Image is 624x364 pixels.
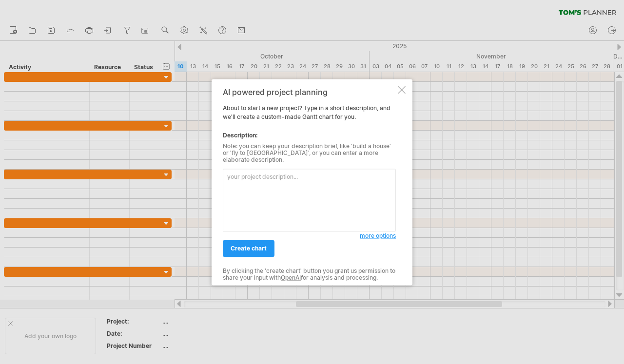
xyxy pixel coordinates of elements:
a: create chart [223,240,274,257]
div: By clicking the 'create chart' button you grant us permission to share your input with for analys... [223,268,396,282]
div: Description: [223,131,396,140]
a: OpenAI [281,274,301,282]
span: create chart [231,245,267,252]
div: About to start a new project? Type in a short description, and we'll create a custom-made Gantt c... [223,88,396,276]
span: more options [360,232,396,239]
div: Note: you can keep your description brief, like 'build a house' or 'fly to [GEOGRAPHIC_DATA]', or... [223,143,396,164]
div: AI powered project planning [223,88,396,96]
a: more options [360,231,396,240]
